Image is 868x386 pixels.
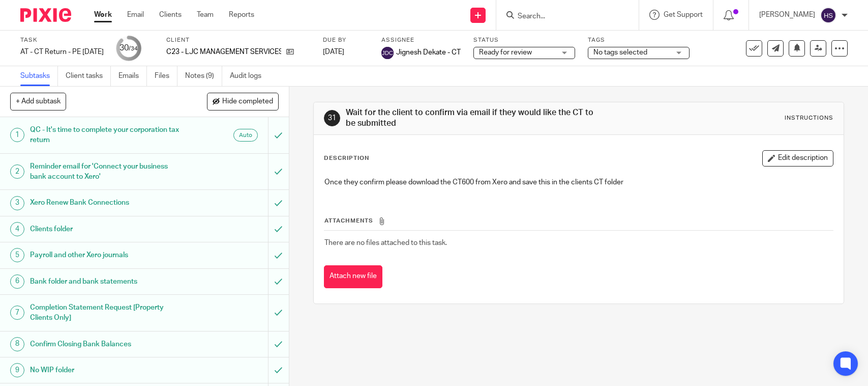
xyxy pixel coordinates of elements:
h1: Xero Renew Bank Connections [30,195,182,210]
h1: Confirm Closing Bank Balances [30,337,182,352]
span: There are no files attached to this task. [324,239,447,246]
label: Tags [588,36,690,44]
a: Files [155,66,177,86]
input: Search [517,12,608,21]
div: 2 [10,164,24,179]
div: AT - CT Return - PE [DATE] [20,47,104,57]
p: Description [324,154,369,162]
a: Reports [229,10,254,20]
button: Hide completed [207,93,279,110]
p: C23 - LJC MANAGEMENT SERVICES LTD [166,47,281,57]
h1: QC - It's time to complete your corporation tax return [30,122,182,148]
p: [PERSON_NAME] [759,10,815,20]
div: 6 [10,274,24,289]
div: 8 [10,337,24,351]
div: 3 [10,196,24,210]
a: Emails [118,66,147,86]
div: Auto [233,129,258,142]
span: Attachments [324,218,373,224]
button: Attach new file [324,265,382,288]
a: Clients [159,10,182,20]
h1: Bank folder and bank statements [30,274,182,289]
div: 31 [324,110,340,126]
a: Work [94,10,112,20]
div: AT - CT Return - PE 31-01-2025 [20,47,104,57]
h1: Reminder email for 'Connect your business bank account to Xero' [30,159,182,185]
span: Get Support [664,11,703,18]
span: Jignesh Dekate - CT [396,47,461,58]
a: Team [197,10,214,20]
a: Notes (9) [185,66,222,86]
div: 4 [10,222,24,236]
label: Task [20,36,104,44]
img: svg%3E [820,7,836,23]
div: Instructions [785,114,833,122]
span: [DATE] [323,48,344,56]
label: Status [473,36,575,44]
a: Subtasks [20,66,58,86]
div: 1 [10,128,24,142]
span: Hide completed [222,98,273,106]
div: 30 [119,42,138,54]
label: Due by [323,36,369,44]
img: Pixie [20,8,71,22]
div: 7 [10,306,24,320]
h1: Clients folder [30,222,182,237]
img: svg%3E [381,47,394,59]
h1: No WIP folder [30,363,182,378]
h1: Payroll and other Xero journals [30,247,182,263]
h1: Wait for the client to confirm via email if they would like the CT to be submitted [346,107,601,129]
a: Email [127,10,144,20]
a: Client tasks [66,66,111,86]
p: Once they confirm please download the CT600 from Xero and save this in the clients CT folder [324,177,832,187]
a: Audit logs [230,66,269,86]
span: No tags selected [593,49,647,56]
small: /34 [129,46,138,51]
label: Assignee [381,36,461,44]
div: 5 [10,248,24,262]
span: Ready for review [479,49,532,56]
h1: Completion Statement Request [Property Clients Only] [30,300,182,326]
button: Edit description [762,150,833,167]
div: 9 [10,363,24,377]
label: Client [166,36,310,44]
button: + Add subtask [10,93,66,110]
